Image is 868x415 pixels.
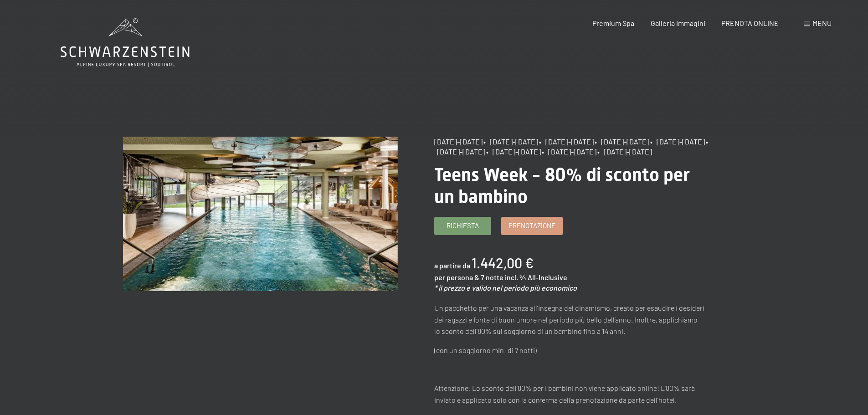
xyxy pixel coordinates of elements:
[435,217,491,235] a: Richiesta
[447,221,479,231] span: Richiesta
[597,147,652,156] span: • [DATE]-[DATE]
[123,137,398,291] img: Teens Week - 80% di sconto per un bambino
[650,137,705,146] span: • [DATE]-[DATE]
[592,19,634,27] a: Premium Spa
[721,19,779,27] a: PRENOTA ONLINE
[542,147,596,156] span: • [DATE]-[DATE]
[486,147,541,156] span: • [DATE]-[DATE]
[434,164,690,207] span: Teens Week - 80% di sconto per un bambino
[505,273,567,282] span: incl. ¾ All-Inclusive
[502,217,562,235] a: Prenotazione
[481,273,503,282] span: 7 notte
[434,137,483,146] span: [DATE]-[DATE]
[483,137,538,146] span: • [DATE]-[DATE]
[508,221,555,231] span: Prenotazione
[651,19,705,27] a: Galleria immagini
[434,344,709,356] p: (con un soggiorno min. di 7 notti)
[812,19,832,27] span: Menu
[434,283,577,292] em: * il prezzo è valido nel periodo più economico
[472,255,534,271] b: 1.442,00 €
[434,382,709,405] p: Attenzione: Lo sconto dell'80% per i bambini non viene applicato online! L'80% sarà inviato e app...
[434,273,479,282] span: per persona &
[434,302,709,337] p: Un pacchetto per una vacanza all’insegna del dinamismo, creato per esaudire i desideri dei ragazz...
[434,261,470,270] span: a partire da
[595,137,649,146] span: • [DATE]-[DATE]
[539,137,594,146] span: • [DATE]-[DATE]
